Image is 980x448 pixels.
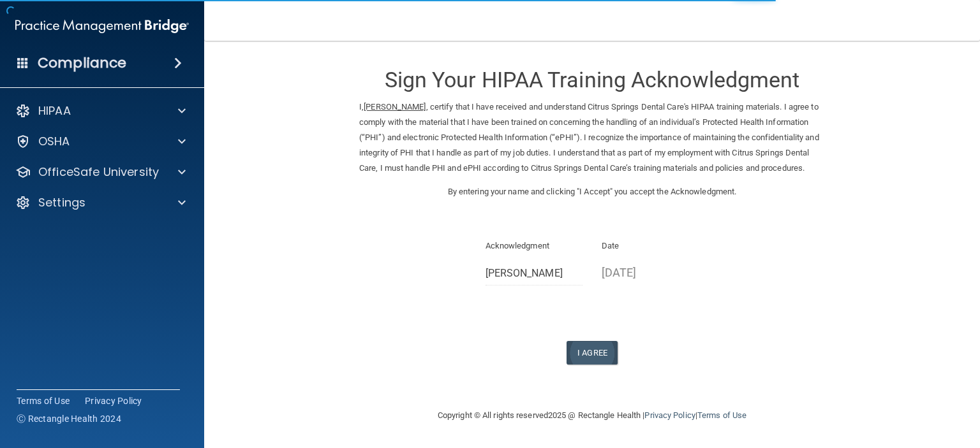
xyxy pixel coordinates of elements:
a: Terms of Use [17,394,70,407]
a: Settings [15,195,186,210]
p: I, , certify that I have received and understand Citrus Springs Dental Care's HIPAA training mate... [359,99,825,176]
span: Ⓒ Rectangle Health 2024 [17,412,121,425]
button: I Agree [567,341,618,365]
img: PMB logo [15,13,189,39]
h3: Sign Your HIPAA Training Acknowledgment [359,68,825,92]
p: OSHA [38,134,70,149]
a: OSHA [15,134,186,149]
p: HIPAA [38,103,71,119]
input: Full Name [486,262,583,285]
h4: Compliance [38,54,126,72]
p: [DATE] [602,262,699,283]
p: Acknowledgment [486,238,583,254]
a: HIPAA [15,103,186,119]
div: Copyright © All rights reserved 2025 @ Rectangle Health | | [359,395,825,436]
p: OfficeSafe University [38,164,159,180]
a: Privacy Policy [85,394,142,407]
a: Terms of Use [697,410,746,420]
p: Settings [38,195,85,210]
p: Date [602,238,699,254]
ins: [PERSON_NAME] [364,102,426,112]
a: Privacy Policy [644,410,695,420]
a: OfficeSafe University [15,164,186,180]
p: By entering your name and clicking "I Accept" you accept the Acknowledgment. [359,184,825,199]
